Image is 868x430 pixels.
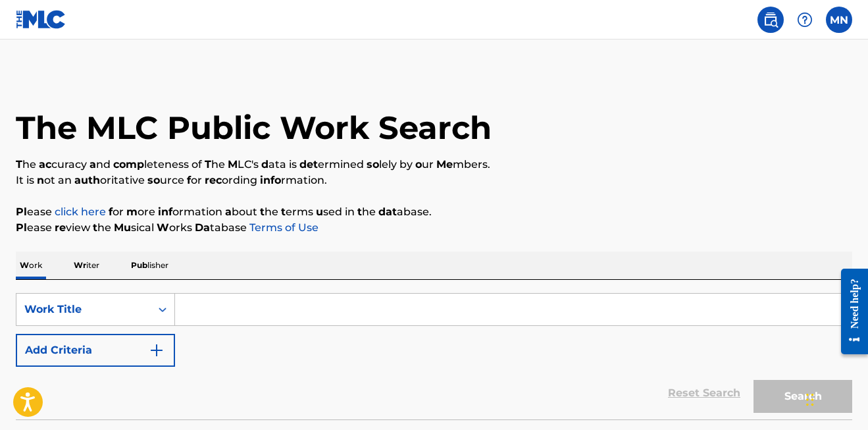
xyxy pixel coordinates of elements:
span: re [55,221,66,234]
a: Terms of Use [247,221,319,234]
span: dat [378,205,397,218]
img: search [763,12,779,28]
span: he [93,221,111,234]
span: Pl [16,221,27,234]
span: Pl [16,205,27,218]
span: comp [113,158,144,171]
a: Public Search [757,7,784,33]
span: inf [158,205,172,218]
img: MLC Logo [16,10,66,29]
span: f [187,174,191,186]
span: sical [114,221,154,234]
span: erms [281,205,313,218]
span: a [225,205,232,218]
span: t [357,205,362,218]
span: urce [147,174,184,186]
span: he [260,205,278,218]
button: Add Criteria [16,334,175,367]
span: ot [37,174,55,186]
span: a [89,158,96,171]
span: he [16,158,36,171]
a: click here [55,205,106,218]
span: LC's [228,158,259,171]
span: curacy [39,158,87,171]
span: ermined [299,158,364,171]
span: bout [225,205,257,218]
span: orks [157,221,192,234]
span: Me [436,158,453,171]
iframe: Resource Center [831,259,868,365]
span: he [205,158,225,171]
iframe: Chat Widget [802,367,868,430]
span: info [260,174,281,186]
span: mbers. [436,158,490,171]
span: d [261,158,268,171]
span: ording [205,174,257,186]
span: W [157,221,169,234]
span: m [126,205,138,218]
span: iter [74,260,99,270]
span: ork [20,260,42,270]
span: he [357,205,376,218]
span: Mu [114,221,131,234]
div: Help [792,7,818,33]
span: oritative [74,174,145,186]
span: or [109,205,124,218]
span: f [109,205,113,218]
span: det [299,158,318,171]
span: ormation [158,205,222,218]
span: tabase [195,221,247,234]
span: u [316,205,323,218]
span: ata [261,158,286,171]
span: n [37,174,44,186]
span: in [109,205,432,218]
span: ease [16,221,52,234]
form: Search Form [16,293,852,419]
img: 9d2ae6d4665cec9f34b9.svg [149,342,165,358]
span: rec [205,174,222,186]
span: rmation. [260,174,327,186]
span: so [147,174,160,186]
span: M [228,158,238,171]
span: T [205,158,211,171]
span: sed [316,205,342,218]
span: nd [89,158,111,171]
div: Work Title [24,302,143,317]
h1: The MLC Public Work Search [16,108,492,148]
span: of is by [16,158,490,171]
span: W [20,260,29,270]
span: t [260,205,265,218]
span: leteness [113,158,189,171]
img: help [797,12,813,28]
span: or [187,174,202,186]
span: Da [195,221,210,234]
span: lely [367,158,397,171]
span: o [415,158,422,171]
span: view [55,221,90,234]
span: auth [74,174,100,186]
span: so [367,158,379,171]
span: It is an [16,174,327,186]
span: t [93,221,97,234]
span: t [281,205,286,218]
div: User Menu [826,7,852,33]
span: ease [16,205,52,218]
span: lisher [131,260,168,270]
span: T [16,158,22,171]
span: ore [126,205,155,218]
span: ac [39,158,51,171]
span: Wr [74,260,86,270]
span: ur [415,158,434,171]
span: abase. [378,205,432,218]
span: Pub [131,260,147,270]
div: Drag [806,380,814,419]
